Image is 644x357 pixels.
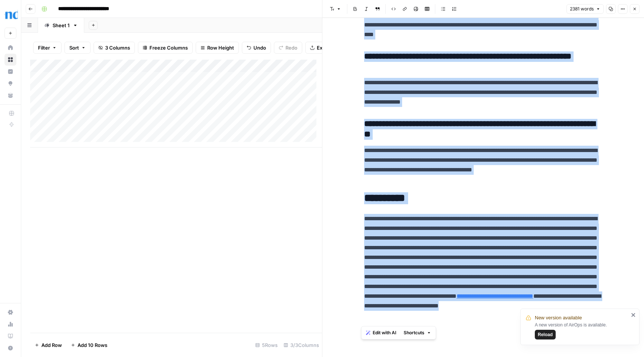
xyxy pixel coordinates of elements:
[53,22,70,29] div: Sheet 1
[535,330,556,339] button: Reload
[196,42,239,54] button: Row Height
[4,54,16,66] a: Browse
[535,314,582,322] span: New version available
[38,44,50,51] span: Filter
[281,339,322,351] div: 3/3 Columns
[66,339,112,351] button: Add 10 Rows
[30,339,66,351] button: Add Row
[4,42,16,54] a: Home
[94,42,135,54] button: 3 Columns
[149,44,188,51] span: Freeze Columns
[38,18,84,33] a: Sheet 1
[105,44,130,51] span: 3 Columns
[285,44,297,51] span: Redo
[317,44,343,51] span: Export CSV
[4,9,18,22] img: Opendoor Logo
[253,44,266,51] span: Undo
[404,329,424,336] span: Shortcuts
[64,42,91,54] button: Sort
[242,42,271,54] button: Undo
[570,6,594,12] span: 2381 words
[207,44,234,51] span: Row Height
[274,42,302,54] button: Redo
[4,89,16,101] a: Your Data
[4,6,16,25] button: Workspace: Opendoor
[252,339,281,351] div: 5 Rows
[4,318,16,330] a: Usage
[631,312,636,318] button: close
[69,44,79,51] span: Sort
[41,341,62,349] span: Add Row
[4,330,16,342] a: Learning Hub
[78,341,107,349] span: Add 10 Rows
[401,328,434,338] button: Shortcuts
[538,331,553,338] span: Reload
[363,328,399,338] button: Edit with AI
[4,66,16,78] a: Insights
[4,78,16,89] a: Opportunities
[33,42,61,54] button: Filter
[566,4,604,14] button: 2381 words
[535,322,629,339] div: A new version of AirOps is available.
[4,306,16,318] a: Settings
[373,329,396,336] span: Edit with AI
[138,42,193,54] button: Freeze Columns
[305,42,348,54] button: Export CSV
[4,342,16,354] button: Help + Support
